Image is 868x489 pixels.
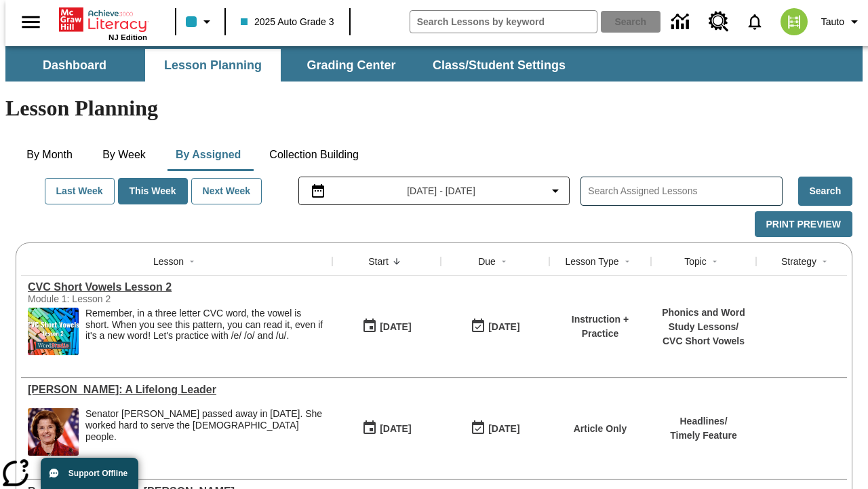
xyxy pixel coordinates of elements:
[658,306,749,334] p: Phonics and Word Study Lessons /
[59,6,147,33] a: Home
[588,181,781,201] input: Search Assigned Lessons
[28,384,325,396] div: Dianne Feinstein: A Lifelong Leader
[68,469,127,478] span: Support Offline
[357,314,416,340] button: 08/18/25: First time the lesson was available
[670,414,737,429] p: Headlines /
[165,139,252,171] button: By Assigned
[565,255,618,268] div: Lesson Type
[7,49,142,81] button: Dashboard
[556,312,644,341] p: Instruction + Practice
[755,211,852,238] button: Print Preview
[11,2,51,42] button: Open side menu
[410,11,597,33] input: search field
[821,15,844,29] span: Tauto
[670,429,737,443] p: Timely Feature
[180,10,220,34] button: Class color is light blue. Change class color
[5,46,863,81] div: SubNavbar
[28,384,325,396] a: Dianne Feinstein: A Lifelong Leader, Lessons
[407,184,475,198] span: [DATE] - [DATE]
[357,416,416,441] button: 08/18/25: First time the lesson was available
[145,49,281,81] button: Lesson Planning
[496,253,512,270] button: Sort
[798,177,852,206] button: Search
[488,319,519,336] div: [DATE]
[547,183,564,199] svg: Collapse Date Range Filter
[737,4,772,39] a: Notifications
[772,4,816,39] button: Select a new avatar
[422,49,576,81] button: Class/Student Settings
[28,408,79,456] img: Senator Dianne Feinstein of California smiles with the U.S. flag behind her.
[191,178,262,204] button: Next Week
[380,420,411,437] div: [DATE]
[85,308,325,342] p: Remember, in a three letter CVC word, the vowel is short. When you see this pattern, you can read...
[5,49,578,81] div: SubNavbar
[85,408,325,442] div: Senator [PERSON_NAME] passed away in [DATE]. She worked hard to serve the [DEMOGRAPHIC_DATA] people.
[258,139,370,171] button: Collection Building
[45,178,115,204] button: Last Week
[28,293,231,304] div: Module 1: Lesson 2
[5,96,863,121] h1: Lesson Planning
[16,139,83,171] button: By Month
[283,49,419,81] button: Grading Center
[658,334,749,348] p: CVC Short Vowels
[466,416,524,441] button: 08/18/25: Last day the lesson can be accessed
[85,408,325,456] div: Senator Dianne Feinstein passed away in September 2023. She worked hard to serve the American peo...
[368,255,389,268] div: Start
[380,319,411,336] div: [DATE]
[184,253,200,270] button: Sort
[41,458,138,489] button: Support Offline
[488,420,519,437] div: [DATE]
[28,281,325,293] div: CVC Short Vowels Lesson 2
[663,3,701,41] a: Data Center
[684,255,707,268] div: Topic
[466,314,524,340] button: 08/18/25: Last day the lesson can be accessed
[28,308,79,355] img: CVC Short Vowels Lesson 2.
[701,3,737,40] a: Resource Center, Will open in new tab
[85,308,325,355] div: Remember, in a three letter CVC word, the vowel is short. When you see this pattern, you can read...
[241,15,334,29] span: 2025 Auto Grade 3
[619,253,635,270] button: Sort
[28,281,325,293] a: CVC Short Vowels Lesson 2, Lessons
[59,5,147,41] div: Home
[153,255,184,268] div: Lesson
[781,255,816,268] div: Strategy
[816,253,833,270] button: Sort
[781,8,808,35] img: avatar image
[118,178,188,204] button: This Week
[816,10,868,34] button: Profile/Settings
[478,255,496,268] div: Due
[90,139,158,171] button: By Week
[574,422,627,436] p: Article Only
[304,183,564,199] button: Select the date range menu item
[108,33,147,41] span: NJ Edition
[389,253,405,270] button: Sort
[707,253,723,270] button: Sort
